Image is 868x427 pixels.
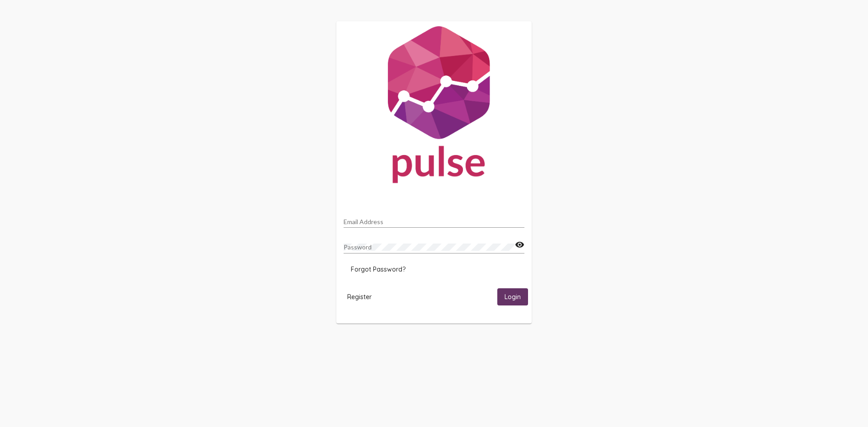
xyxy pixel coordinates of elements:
span: Register [347,293,372,301]
span: Login [505,293,521,301]
span: Forgot Password? [351,265,406,273]
button: Register [340,288,379,305]
button: Login [497,288,528,305]
button: Forgot Password? [344,261,413,277]
img: Pulse For Good Logo [336,21,532,192]
mat-icon: visibility [515,239,524,250]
